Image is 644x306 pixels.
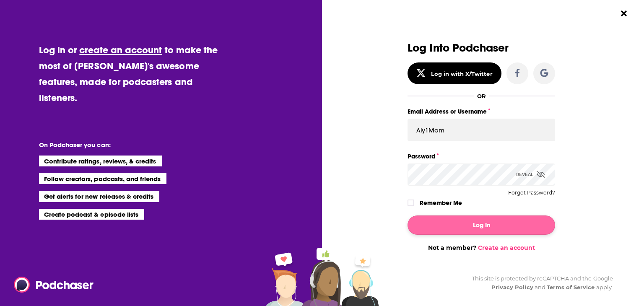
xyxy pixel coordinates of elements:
a: Create an account [478,244,535,252]
li: Follow creators, podcasts, and friends [39,173,167,184]
a: Privacy Policy [491,284,533,290]
button: Log In [408,215,555,235]
button: Log in with X/Twitter [408,62,501,84]
a: Terms of Service [547,284,595,290]
label: Email Address or Username [408,106,555,117]
a: Podchaser - Follow, Share and Rate Podcasts [14,277,88,293]
a: create an account [79,44,162,56]
div: Not a member? [408,244,555,252]
div: OR [477,93,486,99]
div: This site is protected by reCAPTCHA and the Google and apply. [465,274,613,292]
div: Log in with X/Twitter [431,70,493,77]
img: Podchaser - Follow, Share and Rate Podcasts [14,277,94,293]
li: Create podcast & episode lists [39,209,144,220]
li: Get alerts for new releases & credits [39,191,159,202]
label: Remember Me [420,197,462,208]
input: Email Address or Username [408,119,555,141]
button: Close Button [616,5,632,21]
button: Forgot Password? [508,190,555,196]
li: On Podchaser you can: [39,141,207,149]
li: Contribute ratings, reviews, & credits [39,156,162,166]
div: Reveal [516,163,545,186]
label: Password [408,151,555,162]
h3: Log Into Podchaser [408,42,555,54]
